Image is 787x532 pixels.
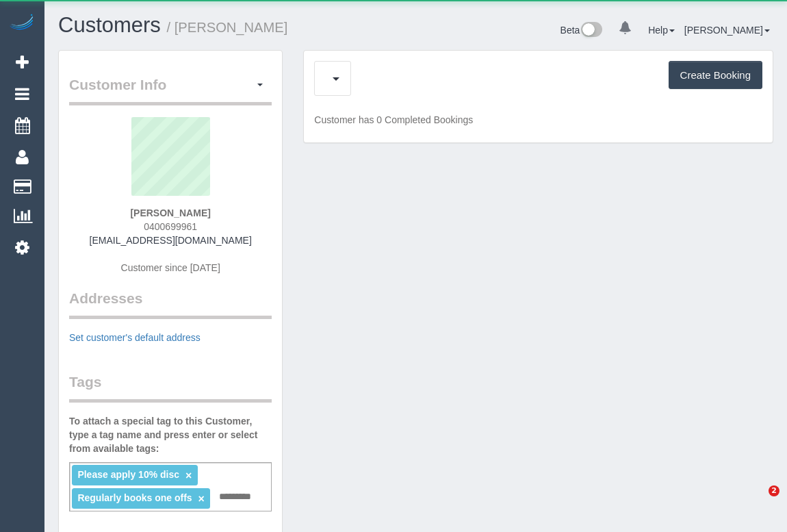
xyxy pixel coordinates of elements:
[121,262,220,273] span: Customer since [DATE]
[58,13,161,37] a: Customers
[684,25,770,36] a: [PERSON_NAME]
[69,332,201,343] a: Set customer's default address
[144,221,197,232] span: 0400699961
[130,207,210,218] strong: [PERSON_NAME]
[560,25,603,36] a: Beta
[314,113,762,127] p: Customer has 0 Completed Bookings
[198,493,205,505] a: ×
[90,235,252,246] a: [EMAIL_ADDRESS][DOMAIN_NAME]
[740,485,773,518] iframe: Intercom live chat
[580,22,602,40] img: New interface
[77,469,179,480] span: Please apply 10% disc
[167,20,288,35] small: / [PERSON_NAME]
[669,61,762,90] button: Create Booking
[69,75,272,105] legend: Customer Info
[77,492,192,503] span: Regularly books one offs
[185,470,192,481] a: ×
[69,372,272,403] legend: Tags
[769,485,779,496] span: 2
[8,14,36,33] img: Automaid Logo
[648,25,675,36] a: Help
[69,414,272,455] label: To attach a special tag to this Customer, type a tag name and press enter or select from availabl...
